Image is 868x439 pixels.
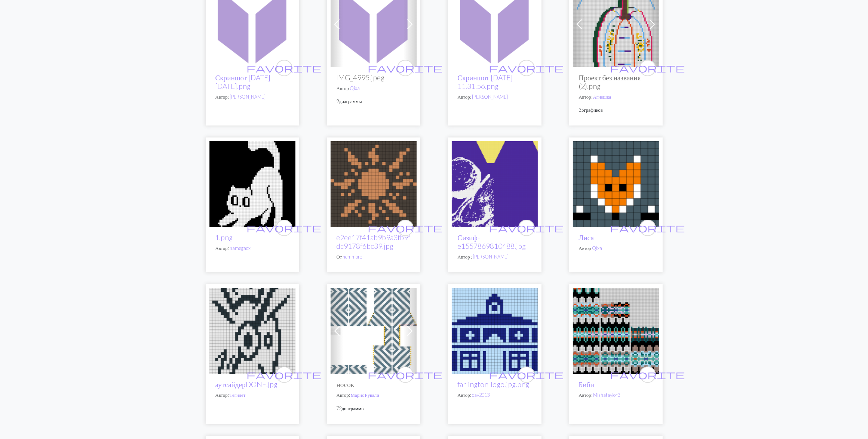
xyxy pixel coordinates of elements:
button: favourite [397,60,414,76]
button: favourite [276,220,292,236]
p: 72 диаграммы [337,405,411,412]
p: Автор: [337,392,411,399]
a: 1.png [209,180,295,187]
i: favourite [368,367,443,382]
i: favourite [247,220,322,235]
i: favourite [247,367,322,382]
a: Лиса [573,180,659,187]
a: аутсайдерDONE.jpg [215,380,277,389]
a: Скриншот [DATE] [DATE].png [215,73,271,90]
button: favourite [640,367,656,383]
a: Тегилет [230,392,246,398]
img: Лиса [573,141,659,227]
span: favorite [610,222,685,234]
a: Сизиф-e1557869810488.jpg [458,233,526,250]
p: Автор [579,245,653,252]
span: favorite [610,369,685,380]
button: favourite [276,60,292,76]
span: favorite [489,222,564,234]
p: 35 графиков [579,106,653,114]
a: Биби [573,327,659,334]
a: [PERSON_NAME] [472,94,508,100]
span: favorite [247,222,322,234]
a: Биби [579,380,594,389]
span: favorite [247,62,322,74]
button: favourite [397,367,414,383]
a: hemmore [343,254,362,260]
i: favourite [489,367,564,382]
a: 512IEipuBOL.jpg [209,327,295,334]
button: favourite [518,60,535,76]
span: favorite [489,62,564,74]
a: farlington-logo.jpg.png [452,327,538,334]
i: favourite [610,220,685,235]
a: 1.png [215,233,233,242]
p: Автор: [215,392,289,399]
a: e2ee17f41ab9b9a3fb9fdc9178f6bc39.jpg [337,233,411,250]
a: farlington-logo.jpg.png [458,380,530,389]
a: Агнешка [593,94,611,100]
span: favorite [368,62,443,74]
a: Qixa [592,245,602,251]
p: 2 диаграммы [337,98,411,105]
h2: IMG_4995.jpeg [337,73,411,82]
a: namegaox [230,245,251,251]
h2: Проект без названия (2).png [579,73,653,90]
i: favourite [489,220,564,235]
a: [PERSON_NAME] [230,94,266,100]
a: Марис Рували [351,392,379,398]
img: farlington-logo.jpg.png [452,288,538,374]
p: Автор: [458,93,532,101]
img: Биби [573,288,659,374]
a: Скриншот [DATE] 11.31.56.png [458,73,513,90]
i: favourite [368,61,443,75]
a: Скриншот 2025-09-25 12.20.25.png [209,20,295,27]
a: IMG_4995.jpeg [331,20,417,27]
i: favourite [610,367,685,382]
p: Автор: [579,93,653,101]
a: Проект без названия (2).png [573,20,659,27]
img: Сизиф с отрезанной головой [452,141,538,227]
p: Автор: [579,392,653,399]
img: Копия носка [331,288,417,374]
h2: носок [337,380,411,389]
span: favorite [368,222,443,234]
span: favorite [489,369,564,380]
img: 1.png [209,141,295,227]
a: Сизиф с отрезанной головой [452,180,538,187]
a: Qixa [350,85,360,91]
p: Автор [337,85,411,92]
p: От [337,253,411,260]
button: favourite [276,367,292,383]
a: Mishataylor3 [593,392,620,398]
span: favorite [610,62,685,74]
i: favourite [610,61,685,75]
button: favourite [640,220,656,236]
p: Автор: [458,392,532,399]
a: Солнце [331,180,417,187]
a: cav2013 [472,392,490,398]
a: Лиса [579,233,594,242]
i: favourite [247,61,322,75]
button: favourite [397,220,414,236]
button: favourite [518,367,535,383]
a: [PERSON_NAME] [473,254,509,260]
p: Автор : [458,253,532,260]
span: favorite [368,369,443,380]
button: favourite [518,220,535,236]
a: Скриншот 2025-09-25 11.31.56.png [452,20,538,27]
a: Копия носка [331,327,417,334]
span: favorite [247,369,322,380]
p: Автор: [215,93,289,101]
img: 512IEipuBOL.jpg [209,288,295,374]
img: Солнце [331,141,417,227]
i: favourite [489,61,564,75]
button: favourite [640,60,656,76]
p: Автор: [215,245,289,252]
i: favourite [368,220,443,235]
